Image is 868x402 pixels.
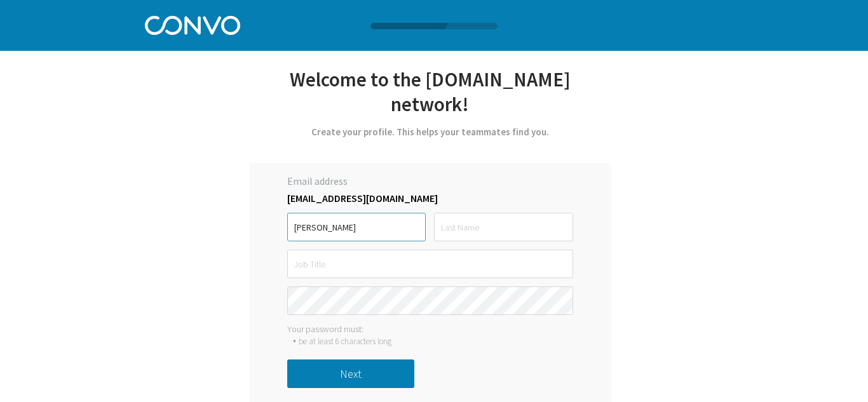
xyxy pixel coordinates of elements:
div: Welcome to the [DOMAIN_NAME] network! [249,67,611,132]
input: Last Name [434,213,573,241]
button: Next [287,359,414,388]
div: Create your profile. This helps your teammates find you. [249,126,611,138]
input: Job Title [287,250,573,278]
img: Convo Logo [145,13,240,35]
input: First Name [287,213,426,241]
label: [EMAIL_ADDRESS][DOMAIN_NAME] [287,192,573,204]
div: Your password must: [287,323,573,335]
label: Email address [287,175,573,192]
div: be at least 6 characters long [299,336,391,347]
